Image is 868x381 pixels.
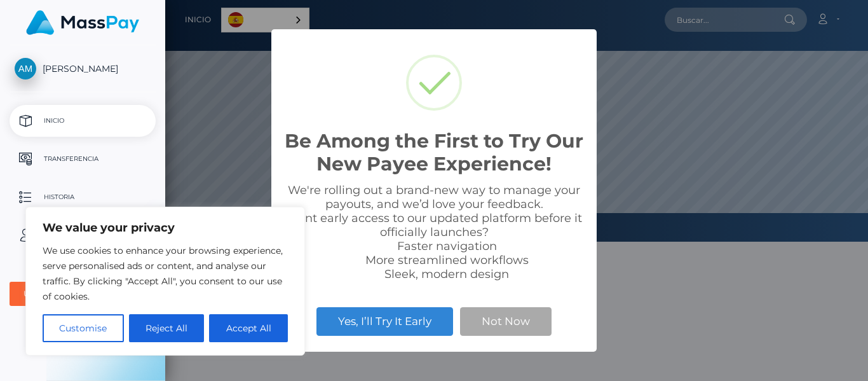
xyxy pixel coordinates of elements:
p: We value your privacy [43,220,288,235]
div: We value your privacy [25,207,305,356]
button: Customise [43,314,124,342]
div: We're rolling out a brand-new way to manage your payouts, and we’d love your feedback. Want early... [284,183,584,281]
button: Accept All [209,314,288,342]
button: Yes, I’ll Try It Early [316,307,453,335]
p: Perfil del usuario [15,226,151,245]
li: Sleek, modern design [309,267,584,281]
div: User Agreements [24,289,128,299]
p: Transferencia [15,149,151,169]
h2: Be Among the First to Try Our New Payee Experience! [284,130,584,176]
button: Reject All [129,314,205,342]
li: More streamlined workflows [309,253,584,267]
p: Inicio [15,111,151,130]
p: Historia [15,188,151,207]
button: Not Now [460,307,552,335]
button: User Agreements [10,282,156,306]
li: Faster navigation [309,239,584,253]
p: We use cookies to enhance your browsing experience, serve personalised ads or content, and analys... [43,243,288,304]
span: [PERSON_NAME] [10,63,156,74]
img: MassPay [26,10,139,35]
